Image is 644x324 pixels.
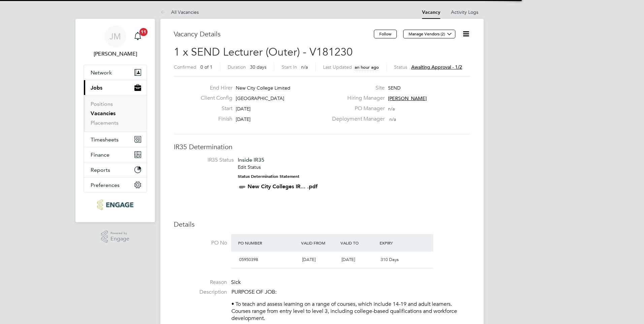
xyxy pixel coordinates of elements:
[388,95,427,101] span: [PERSON_NAME]
[200,64,213,70] span: 0 of 1
[328,116,385,123] label: Deployment Manager
[403,30,455,38] button: Manage Vendors (2)
[388,106,395,112] span: n/a
[394,64,407,70] label: Status
[248,183,318,190] a: New City Colleges IR... .pdf
[388,85,400,91] span: SEND
[174,64,196,70] label: Confirmed
[174,30,374,38] h3: Vacancy Details
[174,142,470,151] h3: IR35 Determination
[110,230,129,236] span: Powered by
[422,9,440,15] a: Vacancy
[328,95,385,102] label: Hiring Manager
[84,177,147,192] button: Preferences
[239,257,258,262] span: 05950398
[195,85,232,92] label: End Hirer
[91,182,120,188] span: Preferences
[84,65,147,80] button: Network
[301,64,308,70] span: n/a
[101,230,130,243] a: Powered byEngage
[381,257,399,262] span: 310 Days
[131,26,144,47] a: 11
[91,167,110,173] span: Reports
[75,19,155,222] nav: Main navigation
[91,101,113,107] a: Positions
[236,106,251,112] span: [DATE]
[302,257,316,262] span: [DATE]
[411,64,462,70] span: Awaiting approval - 1/2
[97,199,133,210] img: ncclondon-logo-retina.png
[339,237,378,249] div: Valid To
[195,95,232,102] label: Client Config
[299,237,339,249] div: Valid From
[195,105,232,112] label: Start
[250,64,266,70] span: 30 days
[378,237,417,249] div: Expiry
[389,116,396,122] span: n/a
[84,162,147,177] button: Reports
[238,157,264,163] span: Inside IR35
[174,45,353,59] span: 1 x SEND Lecturer (Outer) - V181230
[139,28,148,36] span: 11
[174,279,227,286] label: Reason
[342,257,355,262] span: [DATE]
[174,289,227,296] label: Description
[91,110,116,117] a: Vacancies
[231,279,241,286] span: Sick
[323,64,352,70] label: Last Updated
[195,116,232,123] label: Finish
[236,116,251,122] span: [DATE]
[236,85,290,91] span: New City College Limited
[91,85,102,91] span: Jobs
[84,147,147,162] button: Finance
[328,105,385,112] label: PO Manager
[236,95,284,101] span: [GEOGRAPHIC_DATA]
[91,152,109,158] span: Finance
[228,64,246,70] label: Duration
[238,164,261,170] a: Edit Status
[84,95,147,132] div: Jobs
[282,64,297,70] label: Start In
[451,9,478,15] a: Activity Logs
[374,30,397,38] button: Follow
[84,26,147,58] a: JM[PERSON_NAME]
[91,136,119,143] span: Timesheets
[328,85,385,92] label: Site
[84,80,147,95] button: Jobs
[174,239,227,247] label: PO No
[160,9,199,15] a: All Vacancies
[109,32,121,41] span: JM
[110,236,129,242] span: Engage
[84,50,147,58] span: Jacqueline Mitchell
[231,289,470,296] p: PURPOSE OF JOB:
[84,132,147,147] button: Timesheets
[181,157,234,164] label: IR35 Status
[236,237,299,249] div: PO Number
[238,174,299,179] strong: Status Determination Statement
[231,301,470,322] p: • To teach and assess learning on a range of courses, which include 14-19 and adult learners. Cou...
[84,199,147,210] a: Go to home page
[91,120,119,126] a: Placements
[355,64,379,70] span: an hour ago
[91,69,112,76] span: Network
[174,220,470,229] h3: Details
